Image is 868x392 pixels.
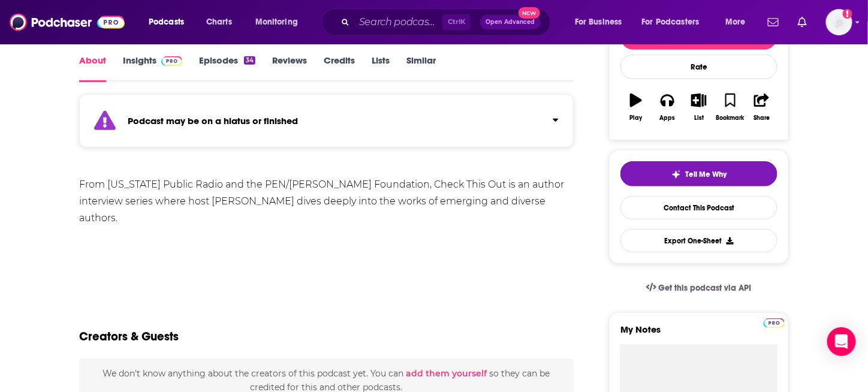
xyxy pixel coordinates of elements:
button: open menu [566,13,637,32]
span: For Business [575,14,622,31]
span: Ctrl K [442,14,471,30]
button: open menu [140,13,200,32]
section: Click to expand status details [79,101,574,147]
label: My Notes [620,324,777,345]
button: Bookmark [715,86,746,129]
button: Export One-Sheet [620,229,777,252]
button: open menu [717,13,761,32]
strong: Podcast may be on a hiatus or finished [128,115,298,126]
button: Show profile menu [826,9,852,35]
a: InsightsPodchaser Pro [123,55,182,82]
div: Rate [620,55,777,79]
div: Open Intercom Messenger [827,327,856,356]
a: Get this podcast via API [637,273,761,303]
span: Monitoring [255,14,298,31]
button: add them yourself [406,369,487,378]
span: We don't know anything about the creators of this podcast yet . You can so they can be credited f... [103,368,550,392]
a: Charts [198,13,239,32]
div: Share [754,114,770,122]
div: Play [630,114,643,122]
span: Open Advanced [486,19,535,25]
img: tell me why sparkle [671,170,681,179]
button: Apps [652,86,683,129]
input: Search podcasts, credits, & more... [354,13,442,32]
span: For Podcasters [642,14,700,31]
button: List [683,86,715,129]
a: Episodes34 [199,55,255,82]
span: Charts [206,14,232,31]
span: Podcasts [149,14,184,31]
button: Share [746,86,777,129]
a: Contact This Podcast [620,196,777,219]
span: Logged in as sierra.swanson [826,9,852,35]
a: Lists [372,55,390,82]
a: Pro website [764,316,785,328]
button: Open AdvancedNew [480,15,541,29]
span: More [725,14,746,31]
a: Credits [324,55,355,82]
div: 34 [244,56,255,65]
span: New [519,7,540,19]
button: tell me why sparkleTell Me Why [620,161,777,186]
a: About [79,55,106,82]
a: Show notifications dropdown [793,12,812,32]
img: Podchaser Pro [764,318,785,328]
span: Get this podcast via API [659,283,752,293]
a: Similar [406,55,436,82]
button: open menu [247,13,314,32]
h2: Creators & Guests [79,329,179,344]
button: open menu [634,13,717,32]
a: Show notifications dropdown [763,12,783,32]
img: Podchaser - Follow, Share and Rate Podcasts [10,11,125,34]
img: Podchaser Pro [161,56,182,66]
div: Search podcasts, credits, & more... [333,8,562,36]
div: List [694,114,704,122]
button: Play [620,86,652,129]
img: User Profile [826,9,852,35]
div: Bookmark [716,114,745,122]
svg: Add a profile image [843,9,852,19]
a: Reviews [272,55,307,82]
div: From [US_STATE] Public Radio and the PEN/[PERSON_NAME] Foundation, Check This Out is an author in... [79,176,574,227]
span: Tell Me Why [686,170,727,179]
div: Apps [660,114,676,122]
